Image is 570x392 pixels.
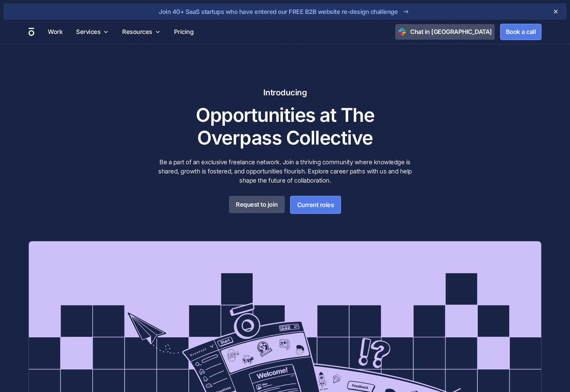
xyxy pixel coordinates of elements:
[45,25,65,38] a: Work
[122,27,152,36] div: Resources
[500,24,542,40] a: Book a call
[155,157,415,185] p: Be a part of an exclusive freelance network. Join a thriving community where knowledge is shared,...
[410,27,492,36] div: Chat in [GEOGRAPHIC_DATA]
[76,27,100,36] div: Services
[159,7,398,16] div: Join 40+ SaaS startups who have entered our FREE B2B website re-design challenge
[119,20,163,44] div: Resources
[155,87,415,98] h6: Introducing
[171,25,196,38] a: Pricing
[395,24,495,40] a: Chat in [GEOGRAPHIC_DATA]
[155,104,415,149] h3: Opportunities at The Overpass Collective
[290,196,341,214] a: Current roles
[25,6,545,17] a: Join 40+ SaaS startups who have entered our FREE B2B website re-design challenge
[28,27,34,36] a: home
[73,20,111,44] div: Services
[229,196,285,213] a: Request to join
